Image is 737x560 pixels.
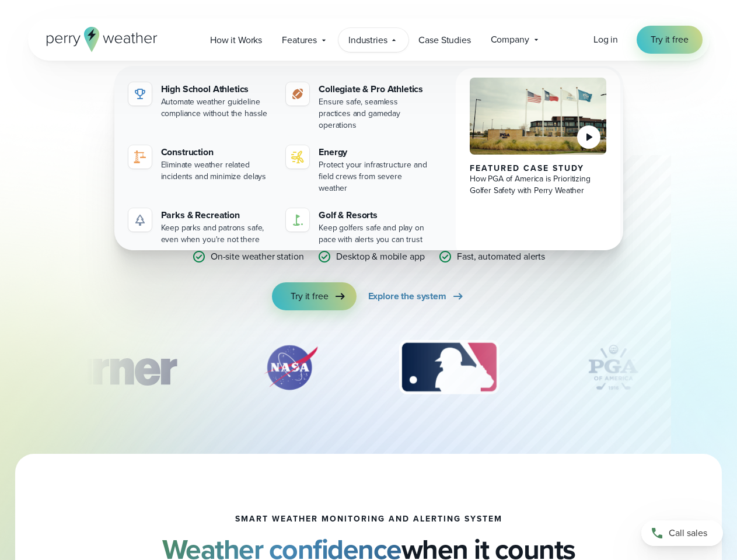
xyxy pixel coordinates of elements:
span: Log in [593,33,618,46]
span: Call sales [669,526,707,540]
div: Energy [319,145,430,159]
span: Explore the system [368,289,446,303]
a: Collegiate & Pro Athletics Ensure safe, seamless practices and gameday operations [281,78,435,136]
a: PGA of America, Frisco Campus Featured Case Study How PGA of America is Prioritizing Golfer Safet... [456,68,621,260]
span: Try it free [651,33,688,47]
span: Case Studies [418,33,470,47]
div: Construction [161,145,273,159]
div: 2 of 12 [250,338,331,397]
a: Call sales [641,520,723,546]
div: Ensure safe, seamless practices and gameday operations [319,96,430,131]
div: slideshow [86,338,651,402]
span: Company [491,33,529,47]
img: energy-icon@2x-1.svg [291,150,305,164]
p: On-site weather station [211,250,304,264]
span: Features [282,33,317,47]
span: Try it free [291,289,328,303]
div: High School Athletics [161,82,273,96]
a: Golf & Resorts Keep golfers safe and play on pace with alerts you can trust [281,204,435,250]
img: PGA.svg [567,338,660,397]
img: golf-iconV2.svg [291,213,305,227]
a: Log in [593,33,618,47]
div: Keep golfers safe and play on pace with alerts you can trust [319,222,430,246]
img: proathletics-icon@2x-1.svg [291,87,305,101]
img: PGA of America, Frisco Campus [470,78,607,155]
div: Collegiate & Pro Athletics [319,82,430,96]
div: Keep parks and patrons safe, even when you're not there [161,222,273,246]
div: 3 of 12 [387,338,511,397]
img: parks-icon-grey.svg [133,213,147,227]
div: Automate weather guideline compliance without the hassle [161,96,273,120]
a: Energy Protect your infrastructure and field crews from severe weather [281,141,435,199]
div: Featured Case Study [470,164,607,173]
img: NASA.svg [250,338,331,397]
a: Try it free [637,26,702,54]
a: Parks & Recreation Keep parks and patrons safe, even when you're not there [124,204,277,250]
h1: smart weather monitoring and alerting system [235,514,502,524]
img: noun-crane-7630938-1@2x.svg [133,150,147,164]
img: Turner-Construction_1.svg [27,338,193,397]
div: 4 of 12 [567,338,660,397]
a: Explore the system [368,282,465,310]
img: highschool-icon.svg [133,87,147,101]
span: How it Works [210,33,262,47]
a: Try it free [272,282,356,310]
a: How it Works [200,28,272,52]
a: Case Studies [408,28,480,52]
a: High School Athletics Automate weather guideline compliance without the hassle [124,78,277,124]
a: Construction Eliminate weather related incidents and minimize delays [124,141,277,187]
div: How PGA of America is Prioritizing Golfer Safety with Perry Weather [470,173,607,197]
div: Eliminate weather related incidents and minimize delays [161,159,273,183]
div: Parks & Recreation [161,208,273,222]
div: 1 of 12 [27,338,193,397]
p: Fast, automated alerts [457,250,545,264]
span: Industries [348,33,387,47]
div: Golf & Resorts [319,208,430,222]
img: MLB.svg [387,338,511,397]
p: Desktop & mobile app [336,250,424,264]
div: Protect your infrastructure and field crews from severe weather [319,159,430,194]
